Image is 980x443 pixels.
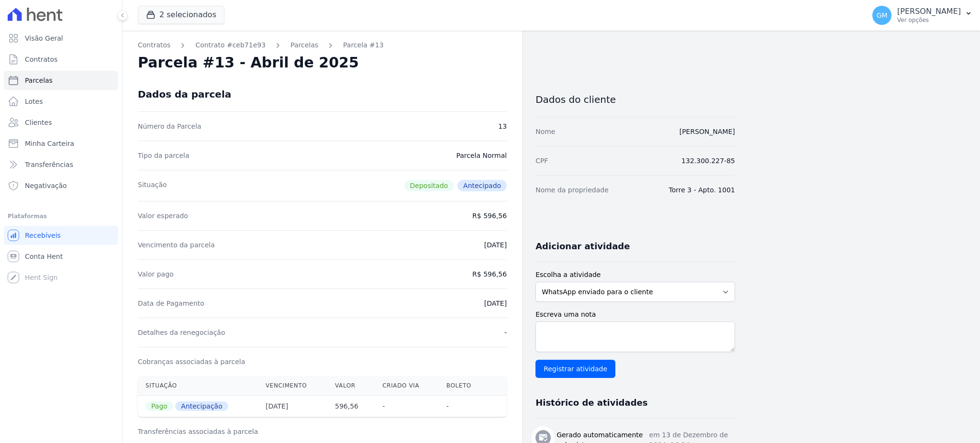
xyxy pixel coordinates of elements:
dd: R$ 596,56 [472,211,507,221]
span: Minha Carteira [25,139,74,148]
th: Boleto [439,376,488,396]
dt: Vencimento da parcela [138,240,215,250]
span: Pago [145,401,173,411]
th: - [439,396,488,417]
button: GM [PERSON_NAME] Ver opções [865,2,980,29]
dd: R$ 596,56 [472,269,507,279]
a: Contratos [4,50,118,69]
h3: Dados do cliente [535,94,735,105]
a: Parcelas [4,71,118,90]
dt: Valor pago [138,269,174,279]
th: - [375,396,438,417]
a: Contratos [138,40,170,50]
p: Ver opções [897,16,961,24]
dd: Parcela Normal [456,151,507,160]
dt: Cobranças associadas à parcela [138,357,245,366]
span: Recebíveis [25,231,61,240]
a: Clientes [4,113,118,132]
dt: Data de Pagamento [138,299,204,308]
span: Transferências [25,160,73,169]
th: Valor [327,376,375,396]
dt: Tipo da parcela [138,151,189,160]
dt: Número da Parcela [138,122,201,131]
a: Recebíveis [4,226,118,245]
th: Situação [138,376,258,396]
a: Transferências [4,155,118,174]
h3: Transferências associadas à parcela [138,427,507,436]
dt: CPF [535,156,548,166]
a: Negativação [4,176,118,195]
th: Vencimento [258,376,327,396]
input: Registrar atividade [535,360,615,378]
span: Depositado [404,180,454,191]
span: Clientes [25,118,52,127]
h3: Adicionar atividade [535,241,630,252]
dt: Nome da propriedade [535,185,609,195]
span: Visão Geral [25,33,63,43]
dd: 132.300.227-85 [681,156,735,166]
button: 2 selecionados [138,6,224,24]
span: GM [877,12,888,19]
a: Lotes [4,92,118,111]
dt: Valor esperado [138,211,188,221]
span: Lotes [25,97,43,106]
dd: [DATE] [484,299,507,308]
th: 596,56 [327,396,375,417]
dd: [DATE] [484,240,507,250]
span: Antecipação [175,401,228,411]
th: Criado via [375,376,438,396]
dd: Torre 3 - Apto. 1001 [669,185,735,195]
dt: Nome [535,127,555,136]
a: Visão Geral [4,29,118,48]
nav: Breadcrumb [138,40,507,50]
span: Antecipado [457,180,507,191]
dd: - [504,328,507,337]
a: [PERSON_NAME] [679,128,735,135]
span: Negativação [25,181,67,190]
a: Parcelas [290,40,318,50]
h3: Histórico de atividades [535,397,647,409]
div: Plataformas [8,210,114,222]
label: Escolha a atividade [535,270,735,280]
label: Escreva uma nota [535,310,735,320]
p: [PERSON_NAME] [897,7,961,16]
h2: Parcela #13 - Abril de 2025 [138,54,359,71]
span: Contratos [25,55,57,64]
th: [DATE] [258,396,327,417]
dt: Situação [138,180,167,191]
a: Parcela #13 [343,40,384,50]
a: Minha Carteira [4,134,118,153]
dt: Detalhes da renegociação [138,328,225,337]
dd: 13 [498,122,507,131]
div: Dados da parcela [138,89,231,100]
span: Parcelas [25,76,53,85]
a: Conta Hent [4,247,118,266]
span: Conta Hent [25,252,63,261]
a: Contrato #ceb71e93 [195,40,266,50]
